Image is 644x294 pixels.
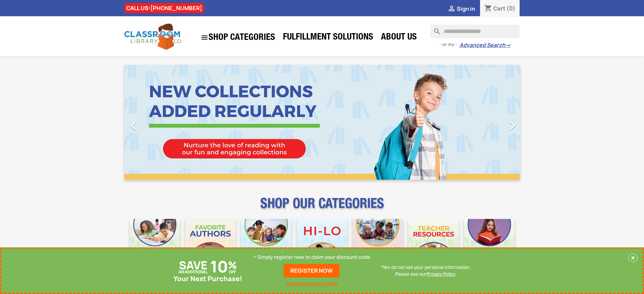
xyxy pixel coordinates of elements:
img: CLC_Teacher_Resources_Mobile.jpg [408,219,459,269]
ul: Carousel container [124,65,520,180]
p: SHOP OUR CATEGORIES [124,201,520,214]
i:  [504,117,521,134]
span: → [505,42,510,49]
a: About Us [378,31,420,45]
i:  [200,33,209,42]
input: Search [430,25,520,38]
img: CLC_HiLo_Mobile.jpg [297,219,347,269]
div: CALL US: [124,3,204,13]
img: Classroom Library Company [124,24,182,50]
i: shopping_cart [484,5,492,13]
a: Previous [124,65,184,180]
img: CLC_Dyslexia_Mobile.jpg [464,219,515,269]
a: Advanced Search→ [459,42,510,49]
a: Next [460,65,520,180]
i:  [448,5,456,13]
a: Fulfillment Solutions [280,31,377,45]
a:  Sign in [448,5,475,13]
i:  [125,117,142,134]
img: CLC_Fiction_Nonfiction_Mobile.jpg [353,219,403,269]
span: Cart [493,5,505,12]
img: CLC_Bulk_Mobile.jpg [130,219,180,269]
span: (0) [506,5,516,12]
img: CLC_Phonics_And_Decodables_Mobile.jpg [241,219,291,269]
img: CLC_Favorite_Authors_Mobile.jpg [185,219,236,269]
a: [PHONE_NUMBER] [150,4,202,12]
span: Sign in [457,5,475,13]
a: SHOP CATEGORIES [197,30,279,45]
span: - or try - [439,41,459,48]
i: search [430,25,438,33]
